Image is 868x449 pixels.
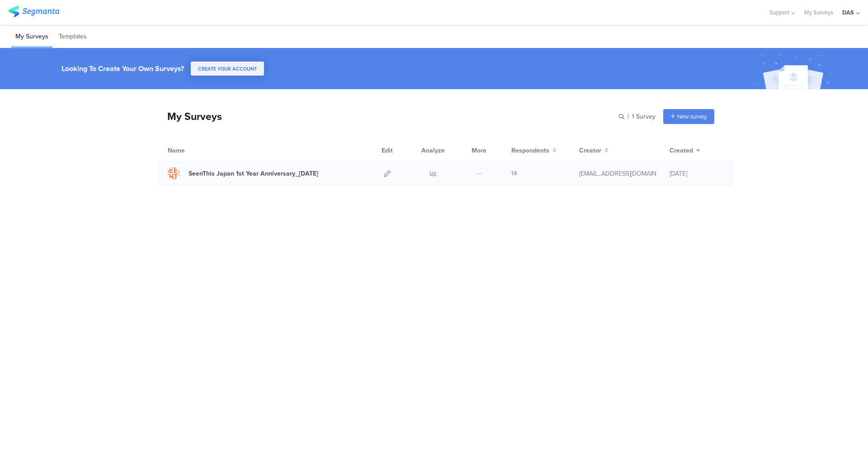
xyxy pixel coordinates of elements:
[189,169,318,178] div: SeenThis Japan 1st Year Anniversary_9/10/2025
[8,6,59,17] img: segmanta logo
[769,8,789,17] span: Support
[61,63,184,74] div: Looking To Create Your Own Surveys?
[745,51,839,92] img: create_account_image.svg
[168,167,318,179] a: SeenThis Japan 1st Year Anniversary_[DATE]
[511,146,557,155] button: Respondents
[677,112,707,121] span: New survey
[55,26,91,48] li: Templates
[377,139,397,162] div: Edit
[158,109,222,124] div: My Surveys
[579,146,601,155] span: Creator
[632,112,656,121] span: 1 Survey
[670,146,700,155] button: Created
[168,146,222,155] div: Name
[626,112,630,121] span: |
[670,146,693,155] span: Created
[670,169,724,178] div: [DATE]
[191,62,264,76] button: CREATE YOUR ACCOUNT
[420,139,447,162] div: Analyze
[469,139,489,162] div: More
[511,169,517,178] span: 14
[511,146,549,155] span: Respondents
[579,169,656,178] div: t.udagawa@accelerators.jp
[579,146,609,155] button: Creator
[198,65,257,72] span: CREATE YOUR ACCOUNT
[11,26,52,48] li: My Surveys
[842,8,854,17] div: DAS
